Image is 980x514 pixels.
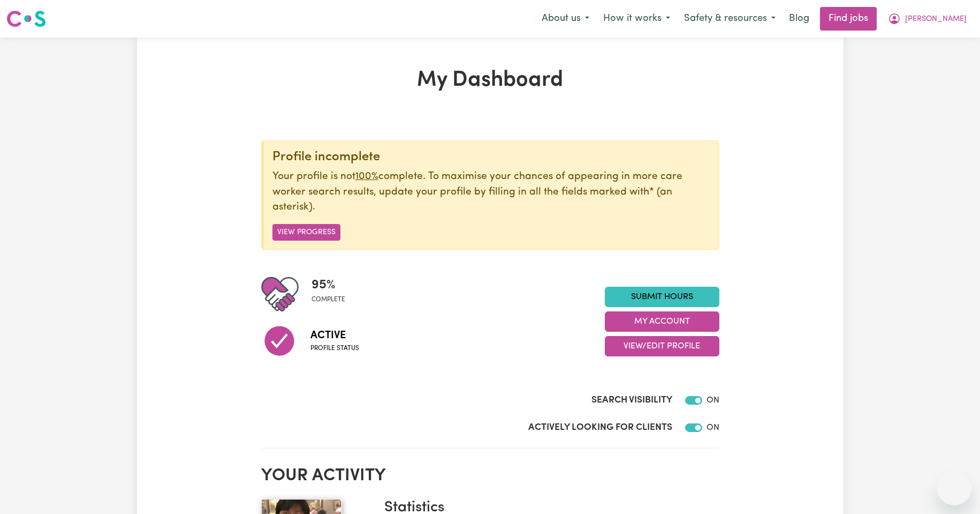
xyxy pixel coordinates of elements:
span: 95 % [312,275,345,295]
a: Find jobs [820,7,877,31]
label: Actively Looking for Clients [528,421,672,435]
div: Profile incomplete [272,150,710,165]
a: Blog [783,7,816,31]
h1: My Dashboard [261,68,719,93]
p: Your profile is not complete. To maximise your chances of appearing in more care worker search re... [272,169,710,215]
button: My Account [605,311,719,332]
a: Careseekers logo [6,6,46,31]
span: ON [706,423,719,432]
span: ON [706,396,719,405]
span: complete [312,295,345,304]
span: [PERSON_NAME] [905,13,967,25]
span: Active [310,327,359,344]
button: About us [535,8,596,30]
h2: Your activity [261,466,719,486]
label: Search Visibility [591,393,672,407]
u: 100% [355,172,378,182]
button: View Progress [272,224,340,241]
span: Profile status [310,344,359,353]
iframe: Button to launch messaging window [937,471,971,505]
a: Submit Hours [605,287,719,307]
img: Careseekers logo [6,9,46,28]
button: My Account [881,8,974,30]
button: How it works [596,8,677,30]
button: View/Edit Profile [605,336,719,356]
div: Profile completeness: 95% [312,275,354,313]
button: Safety & resources [677,8,783,30]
